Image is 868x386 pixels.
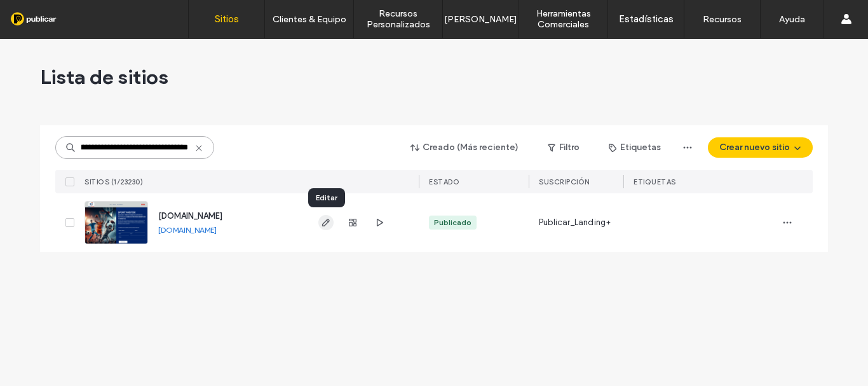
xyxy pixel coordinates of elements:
label: Ayuda [779,14,805,25]
label: Sitios [215,13,239,25]
span: SITIOS (1/23230) [85,177,143,186]
a: [DOMAIN_NAME] [158,211,222,221]
label: Herramientas Comerciales [519,8,607,30]
span: ESTADO [429,177,459,186]
button: Crear nuevo sitio [708,137,813,158]
span: Suscripción [539,177,590,186]
label: Recursos [703,14,742,25]
button: Etiquetas [597,137,672,158]
div: Editar [308,188,345,207]
label: [PERSON_NAME] [444,14,517,25]
label: Clientes & Equipo [273,14,346,25]
span: Lista de sitios [40,64,168,90]
div: Publicado [434,217,471,228]
label: Recursos Personalizados [354,8,442,30]
a: [DOMAIN_NAME] [158,225,217,235]
span: ETIQUETAS [634,177,676,186]
span: Publicar_Landing+ [539,216,611,229]
button: Filtro [535,137,592,158]
label: Estadísticas [619,13,674,25]
span: Ayuda [27,9,62,20]
button: Creado (Más reciente) [400,137,530,158]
